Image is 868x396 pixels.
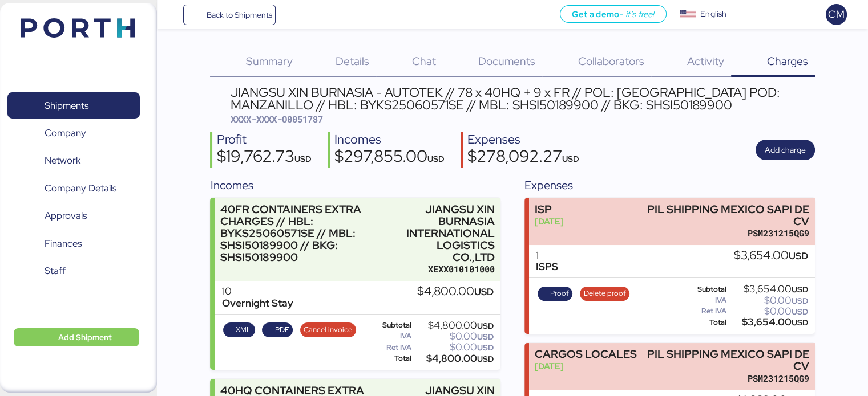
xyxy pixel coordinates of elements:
span: XML [236,324,251,336]
span: Details [336,54,369,68]
button: PDF [262,322,293,337]
span: USD [792,296,808,306]
div: IVA [685,296,727,304]
div: Total [685,319,727,326]
span: PDF [275,324,289,336]
div: Incomes [334,132,445,148]
span: USD [427,153,445,164]
a: Finances [7,231,140,257]
div: English [700,8,726,20]
span: Company [45,125,86,141]
span: Summary [246,54,293,68]
div: 1 [536,250,558,262]
div: $4,800.00 [414,354,494,363]
div: $0.00 [729,296,808,305]
span: Add charge [765,143,806,157]
span: Proof [550,287,569,300]
div: $4,800.00 [414,321,494,330]
div: 40FR CONTAINERS EXTRA CHARGES // HBL: BYKS25060571SE // MBL: SHSI50189900 // BKG: SHSI50189900 [220,203,392,264]
div: $0.00 [729,307,808,316]
div: Incomes [210,177,500,194]
div: Ret IVA [685,307,727,315]
a: Shipments [7,92,140,119]
div: 10 [221,285,293,297]
div: Overnight Stay [221,297,293,309]
div: $3,654.00 [729,318,808,326]
a: Company Details [7,175,140,202]
span: Shipments [45,97,88,114]
span: Finances [45,235,82,252]
span: USD [477,354,494,364]
span: USD [562,153,579,164]
div: XEXX010101000 [398,263,495,275]
div: PIL SHIPPING MEXICO SAPI DE CV [644,348,809,372]
div: $3,654.00 [729,285,808,293]
span: Company Details [45,180,116,197]
div: Expenses [467,132,579,148]
span: Collaborators [578,54,644,68]
span: Documents [478,54,535,68]
span: Charges [766,54,808,68]
div: $0.00 [414,343,494,352]
span: Cancel invoice [304,324,352,336]
div: JIANGSU XIN BURNASIA INTERNATIONAL LOGISTICS CO.,LTD [398,203,495,264]
a: Company [7,120,140,146]
div: Total [370,354,412,362]
button: Cancel invoice [300,322,356,337]
span: Back to Shipments [206,8,272,22]
button: Delete proof [580,287,629,301]
div: PIL SHIPPING MEXICO SAPI DE CV [644,203,809,227]
div: [DATE] [535,360,637,372]
span: USD [477,321,494,331]
div: $3,654.00 [734,250,808,262]
span: USD [477,332,494,342]
span: USD [789,250,808,262]
div: CARGOS LOCALES [535,348,637,360]
button: Proof [538,287,573,301]
div: IVA [370,332,412,340]
span: USD [792,317,808,328]
a: Back to Shipments [183,5,276,25]
div: $19,762.73 [217,148,312,168]
div: $297,855.00 [334,148,445,168]
span: USD [792,284,808,295]
div: Profit [217,132,312,148]
span: Approvals [45,207,87,224]
button: Menu [164,5,183,25]
button: Add Shipment [14,328,139,346]
div: ISPS [536,261,558,273]
a: Staff [7,258,140,284]
div: Expenses [524,177,814,194]
span: USD [792,307,808,317]
div: Ret IVA [370,344,412,352]
span: USD [474,285,494,298]
button: XML [223,322,255,337]
div: PSM231215QG9 [644,373,809,385]
span: Staff [45,263,66,279]
div: Subtotal [370,321,412,329]
a: Approvals [7,203,140,229]
span: CM [828,7,844,22]
span: USD [477,342,494,353]
span: Delete proof [584,287,626,300]
a: Network [7,148,140,174]
span: Network [45,152,80,169]
div: PSM231215QG9 [644,227,809,239]
div: $278,092.27 [467,148,579,168]
div: $0.00 [414,332,494,341]
div: ISP [535,203,564,215]
button: Add charge [756,140,815,160]
div: JIANGSU XIN BURNASIA - AUTOTEK // 78 x 40HQ + 9 x FR // POL: [GEOGRAPHIC_DATA] POD: MANZANILLO //... [231,86,814,112]
span: USD [294,153,312,164]
div: [DATE] [535,215,564,227]
span: Chat [411,54,435,68]
span: Activity [687,54,724,68]
span: XXXX-XXXX-O0051787 [231,113,323,125]
div: Subtotal [685,285,727,293]
div: $4,800.00 [417,285,494,298]
span: Add Shipment [58,330,112,344]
